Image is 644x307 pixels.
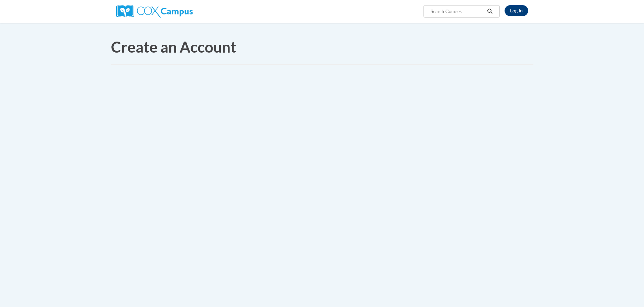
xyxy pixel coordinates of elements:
a: Cox Campus [116,8,193,14]
a: Log In [505,5,528,16]
button: Search [485,7,495,15]
img: Cox Campus [116,5,193,18]
span: Create an Account [111,38,236,56]
input: Search Courses [430,7,485,15]
i:  [487,9,493,14]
